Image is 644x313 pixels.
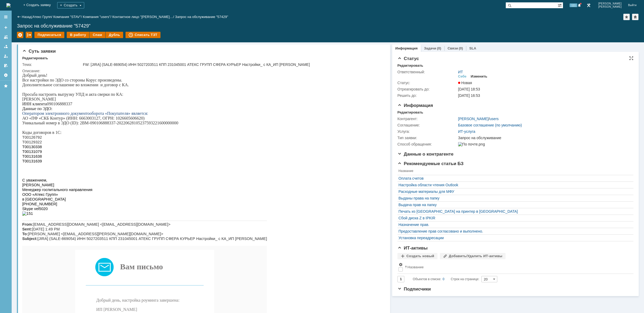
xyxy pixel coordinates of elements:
div: Тип заявки: [397,136,457,140]
i: Строк на странице: [413,276,479,282]
div: Услуга: [397,129,457,134]
span: Информация [397,103,433,108]
a: Контактное лицо "[PERSON_NAME]… [112,15,173,19]
div: Удалить [17,32,23,38]
a: Назад [22,15,32,19]
a: Выданы права на папку [399,196,630,200]
a: Оплата счетов [399,176,630,180]
img: По почте.png [458,142,485,146]
div: Сделать домашней страницей [632,14,638,20]
span: Расширенный поиск [558,2,563,7]
th: Название [397,168,631,175]
a: Печать из [GEOGRAPHIC_DATA] на принтер в [GEOGRAPHIC_DATA] [399,209,630,214]
span: [DATE] 18:53 [458,87,480,91]
div: Создать [57,2,84,8]
a: ИТ [458,70,463,74]
div: Описание: [22,69,382,73]
a: Заявки в моей ответственности [2,42,10,51]
div: Запрос на обслуживание "57429" [17,23,639,29]
div: Работа с массовостью [26,32,32,38]
a: Назначение прав. [399,223,630,227]
div: FW: [JIRA] (SALE-869054) ИНН 5027203511 КПП 231045001 АТЕКС ГРУПП СФЕРА КУРЬЕР Настройки_ с КА_ИП... [83,62,381,67]
div: | [32,15,32,19]
div: Редактировать [397,63,423,68]
a: Атекс Групп [33,15,51,19]
a: Задачи [424,46,436,50]
a: SLA [469,46,476,50]
div: Название [408,265,424,269]
a: Связи [448,46,458,50]
span: Статус [397,56,419,61]
span: ИТ-активы [397,246,428,251]
a: Информация [395,46,418,50]
span: Спасибо, что обратились в ООО «СберКорус» [81,296,164,301]
div: Редактировать [397,110,423,115]
span: Для продолжения диалога ответьте на это письмо, не меняя тему. [64,277,181,282]
a: Заявки на командах [2,33,10,41]
a: Установка переадресации [399,236,630,240]
span: ИП [PERSON_NAME] ИНН: 090106888337 2BM-090106888337-20220628105237593221600000000 [74,234,173,249]
div: Себе [458,74,467,79]
div: Способ обращения: [397,142,457,146]
div: Изменить [471,74,488,79]
a: Выдача прав на папку [399,203,630,207]
span: Рекомендуемые статьи БЗ [397,161,464,166]
a: Мои заявки [2,52,10,60]
a: Сбой диска Z в IPKIR [399,216,630,220]
span: Данные о контрагенте [397,152,454,157]
div: / [458,117,499,121]
span: [PERSON_NAME] [598,5,622,8]
div: (0) [459,46,463,50]
div: Редактировать [22,56,48,60]
a: Компания "STAV" [53,15,81,19]
a: Мои согласования [2,61,10,70]
div: Контрагент: [397,117,457,121]
span: Новая [458,81,472,85]
span: Вам письмо [98,189,141,198]
div: (0) [437,46,441,50]
a: users [490,117,499,121]
img: Письмо [73,185,91,203]
a: Перейти в интерфейс администратора [585,2,592,8]
a: [DOMAIN_NAME][URL] [91,306,154,313]
div: Запрос на обслуживание "57429" [175,15,228,19]
div: Добавить в избранное [623,14,630,20]
div: На всю страницу [629,56,633,60]
div: Статус: [397,81,457,85]
span: [DATE] 16:53 [458,93,480,98]
div: 0 [443,276,445,282]
div: Тема: [22,62,82,67]
a: [PERSON_NAME] [458,117,489,121]
div: Соглашение: [397,123,457,127]
div: Отреагировать до: [397,87,457,91]
div: Решить до: [397,93,457,98]
a: Перейти на домашнюю страницу [6,3,11,7]
a: Создать заявку [2,23,10,32]
span: Настройки [399,262,403,267]
a: Компания "users" [83,15,110,19]
div: / [33,15,53,19]
a: ИТ-услуга [458,129,475,134]
a: Настройка области чтения Outlook [399,183,630,187]
a: Базовое соглашение (по умолчанию) [458,123,522,127]
div: / [53,15,83,19]
img: logo [6,3,11,7]
a: Расходные материалы для МФУ [399,189,630,194]
span: Объектов в списке: [413,277,441,281]
th: Название [404,261,631,274]
span: [PERSON_NAME] [598,2,622,5]
span: Подписчики [397,287,431,292]
span: С уважением, [PERSON_NAME] [74,253,134,258]
a: Предоставление прав согласовано и выполнено. [399,229,630,233]
span: 111 [570,3,577,7]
